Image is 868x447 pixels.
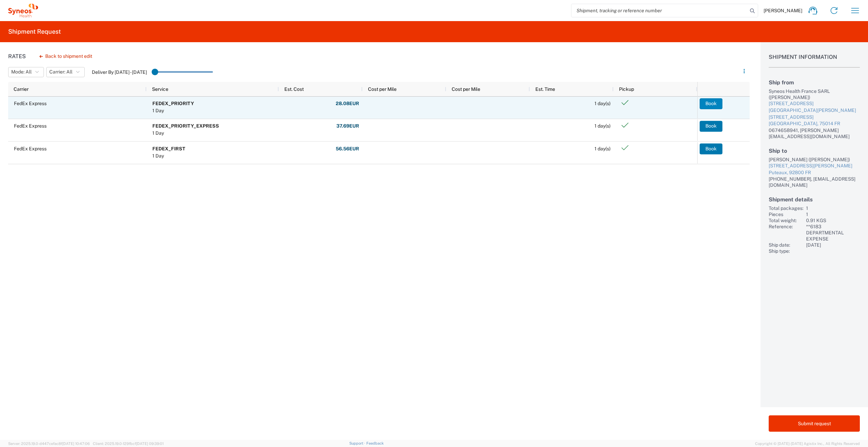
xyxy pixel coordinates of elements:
[366,441,384,445] a: Feedback
[769,196,860,203] h2: Shipment details
[806,242,860,248] div: [DATE]
[769,205,803,211] div: Total packages:
[368,86,397,92] span: Cost per Mile
[8,442,90,446] span: Server: 2025.19.0-d447cefac8f
[769,100,860,120] div: [STREET_ADDRESS][GEOGRAPHIC_DATA][PERSON_NAME][STREET_ADDRESS]
[769,127,860,139] div: 0674658941, [PERSON_NAME][EMAIL_ADDRESS][DOMAIN_NAME]
[769,223,803,242] div: Reference:
[769,54,860,68] h1: Shipment Information
[34,50,98,62] button: Back to shipment edit
[769,163,860,169] div: [STREET_ADDRESS][PERSON_NAME]
[452,86,480,92] span: Cost per Mile
[336,100,359,107] strong: 28.08 EUR
[769,79,860,86] h2: Ship from
[700,98,722,109] button: Book
[806,223,860,242] div: **6183 DEPARTMENTAL EXPENSE
[14,101,47,106] span: FedEx Express
[769,156,860,163] div: [PERSON_NAME] ([PERSON_NAME])
[769,169,860,176] div: Puteaux, 92800 FR
[14,123,47,129] span: FedEx Express
[284,86,304,92] span: Est. Cost
[769,211,803,217] div: Pieces
[336,146,359,152] strong: 56.56 EUR
[806,211,860,217] div: 1
[595,123,611,129] span: 1 day(s)
[769,242,803,248] div: Ship date:
[92,69,147,75] label: Deliver By [DATE] - [DATE]
[136,442,164,446] span: [DATE] 09:39:01
[349,441,366,445] a: Support
[769,176,860,188] div: [PHONE_NUMBER], [EMAIL_ADDRESS][DOMAIN_NAME]
[336,121,360,132] button: 37.69EUR
[335,98,360,109] button: 28.08EUR
[769,415,860,432] button: Submit request
[769,100,860,127] a: [STREET_ADDRESS][GEOGRAPHIC_DATA][PERSON_NAME][STREET_ADDRESS][GEOGRAPHIC_DATA], 75014 FR
[8,67,44,77] button: Mode: All
[8,28,61,36] h2: Shipment Request
[8,53,26,60] h1: Rates
[152,152,185,160] div: 1 Day
[152,123,219,129] b: FEDEX_PRIORITY_EXPRESS
[755,441,860,447] span: Copyright © [DATE]-[DATE] Agistix Inc., All Rights Reserved
[62,442,90,446] span: [DATE] 10:47:06
[14,86,29,92] span: Carrier
[46,67,85,77] button: Carrier: All
[769,163,860,176] a: [STREET_ADDRESS][PERSON_NAME]Puteaux, 92800 FR
[152,107,194,114] div: 1 Day
[152,130,219,137] div: 1 Day
[769,120,860,127] div: [GEOGRAPHIC_DATA], 75014 FR
[152,101,194,106] b: FEDEX_PRIORITY
[49,69,72,75] span: Carrier: All
[535,86,555,92] span: Est. Time
[152,146,185,151] b: FEDEX_FIRST
[14,146,47,151] span: FedEx Express
[571,4,748,17] input: Shipment, tracking or reference number
[764,7,802,14] span: [PERSON_NAME]
[619,86,634,92] span: Pickup
[769,88,860,100] div: Syneos Health France SARL ([PERSON_NAME])
[769,148,860,154] h2: Ship to
[769,248,803,254] div: Ship type:
[700,143,722,154] button: Book
[806,217,860,223] div: 0.91 KGS
[335,143,360,154] button: 56.56EUR
[93,442,164,446] span: Client: 2025.19.0-129fbcf
[336,123,359,129] strong: 37.69 EUR
[806,205,860,211] div: 1
[11,69,32,75] span: Mode: All
[595,146,611,151] span: 1 day(s)
[595,101,611,106] span: 1 day(s)
[700,121,722,132] button: Book
[152,86,168,92] span: Service
[769,217,803,223] div: Total weight:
